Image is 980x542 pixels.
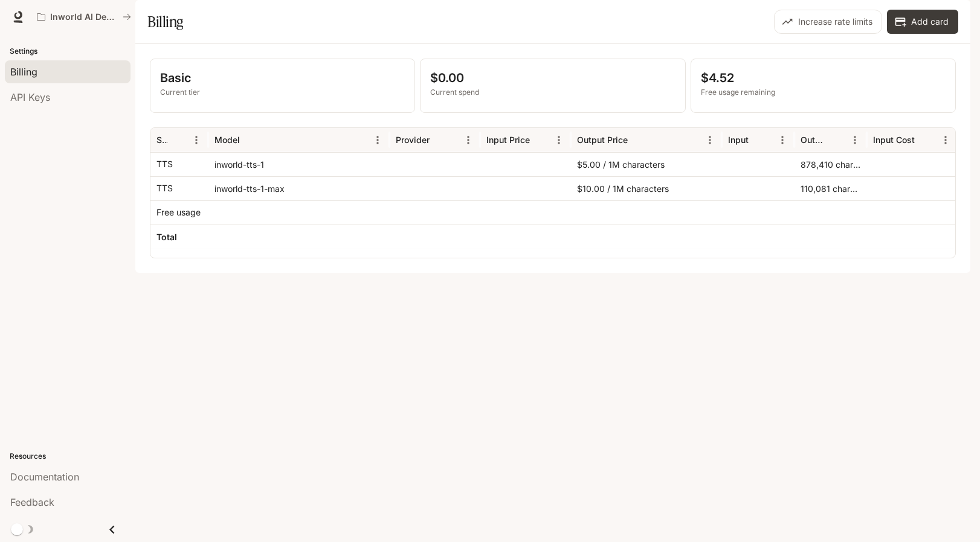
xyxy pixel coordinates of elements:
[160,87,405,98] p: Current tier
[31,5,137,29] button: All workspaces
[846,131,864,149] button: Menu
[701,131,719,149] button: Menu
[828,131,846,149] button: Sort
[50,12,118,22] p: Inworld AI Demos
[147,10,183,34] h1: Billing
[887,10,958,34] button: Add card
[208,176,390,200] div: inworld-tts-1-max
[773,131,791,149] button: Menu
[795,176,867,200] div: 110,081 characters
[701,69,946,87] p: $4.52
[431,131,449,149] button: Sort
[156,231,177,243] h6: Total
[187,131,205,149] button: Menu
[571,152,722,176] div: $5.00 / 1M characters
[169,131,187,149] button: Sort
[774,10,882,34] button: Increase rate limits
[459,131,477,149] button: Menu
[531,131,549,149] button: Sort
[701,87,946,98] p: Free usage remaining
[486,135,530,145] div: Input Price
[156,135,168,145] div: Service
[241,131,259,149] button: Sort
[936,131,955,149] button: Menu
[430,69,675,87] p: $0.00
[577,135,628,145] div: Output Price
[571,176,722,200] div: $10.00 / 1M characters
[629,131,647,149] button: Sort
[369,131,387,149] button: Menu
[916,131,934,149] button: Sort
[214,135,240,145] div: Model
[208,152,390,176] div: inworld-tts-1
[873,135,915,145] div: Input Cost
[156,182,173,194] p: TTS
[550,131,568,149] button: Menu
[160,69,405,87] p: Basic
[430,87,675,98] p: Current spend
[156,158,173,170] p: TTS
[795,152,867,176] div: 878,410 characters
[750,131,768,149] button: Sort
[396,135,430,145] div: Provider
[801,135,827,145] div: Output
[156,206,201,218] p: Free usage
[728,135,749,145] div: Input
